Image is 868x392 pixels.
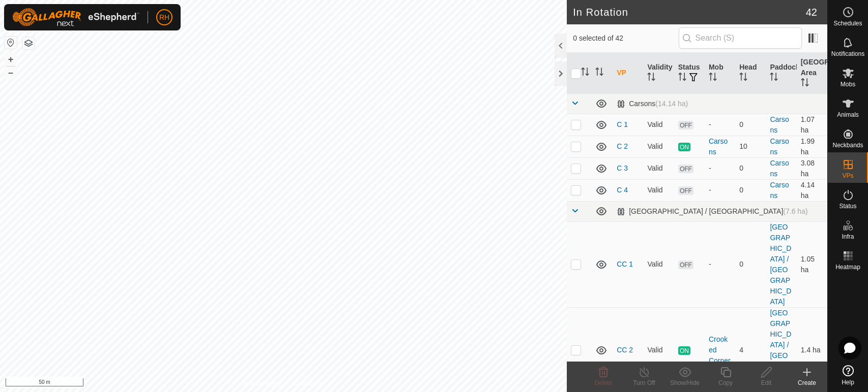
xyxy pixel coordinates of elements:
[678,74,686,82] p-sorticon: Activate to sort
[842,173,853,179] span: VPs
[709,119,731,130] div: -
[797,179,827,201] td: 4.14 ha
[243,379,281,388] a: Privacy Policy
[746,378,787,387] div: Edit
[643,157,674,179] td: Valid
[801,80,809,88] p-sorticon: Activate to sort
[643,114,674,136] td: Valid
[294,379,324,388] a: Contact Us
[735,157,766,179] td: 0
[709,185,731,195] div: -
[613,53,643,94] th: VP
[735,53,766,94] th: Head
[832,142,863,148] span: Neckbands
[770,137,789,156] a: Carsons
[705,378,746,387] div: Copy
[739,74,747,82] p-sorticon: Activate to sort
[674,53,705,94] th: Status
[837,112,859,118] span: Animals
[22,37,35,49] button: Map Layers
[770,181,789,200] a: Carsons
[709,136,731,157] div: Carsons
[797,114,827,136] td: 1.07 ha
[770,309,791,391] a: [GEOGRAPHIC_DATA] / [GEOGRAPHIC_DATA]
[709,259,731,270] div: -
[806,5,817,20] span: 42
[581,69,589,77] p-sorticon: Activate to sort
[797,136,827,157] td: 1.99 ha
[573,33,678,44] span: 0 selected of 42
[709,334,731,366] div: Crooked Corner
[770,159,789,178] a: Carsons
[5,67,17,79] button: –
[831,51,864,57] span: Notifications
[770,223,791,306] a: [GEOGRAPHIC_DATA] / [GEOGRAPHIC_DATA]
[839,203,856,209] span: Status
[828,361,868,389] a: Help
[573,6,806,18] h2: In Rotation
[797,53,827,94] th: [GEOGRAPHIC_DATA] Area
[12,8,139,26] img: Gallagher Logo
[678,186,693,195] span: OFF
[643,179,674,201] td: Valid
[617,260,633,268] a: CC 1
[842,234,854,240] span: Infra
[709,74,717,82] p-sorticon: Activate to sort
[678,121,693,129] span: OFF
[617,186,628,194] a: C 4
[770,74,778,82] p-sorticon: Activate to sort
[617,142,628,150] a: C 2
[842,379,854,385] span: Help
[797,157,827,179] td: 3.08 ha
[617,346,633,354] a: CC 2
[770,115,789,134] a: Carsons
[787,378,827,387] div: Create
[617,207,807,216] div: [GEOGRAPHIC_DATA] / [GEOGRAPHIC_DATA]
[833,20,862,26] span: Schedules
[841,81,855,87] span: Mobs
[595,69,603,77] p-sorticon: Activate to sort
[617,120,628,128] a: C 1
[835,264,860,270] span: Heatmap
[783,207,807,215] span: (7.6 ha)
[678,346,690,355] span: ON
[678,165,693,173] span: OFF
[766,53,796,94] th: Paddock
[735,136,766,157] td: 10
[709,163,731,174] div: -
[643,53,674,94] th: Validity
[647,74,655,82] p-sorticon: Activate to sort
[678,260,693,269] span: OFF
[735,179,766,201] td: 0
[5,53,17,66] button: +
[735,221,766,307] td: 0
[5,37,17,49] button: Reset Map
[624,378,664,387] div: Turn Off
[643,136,674,157] td: Valid
[595,379,613,386] span: Delete
[678,143,690,151] span: ON
[617,164,628,172] a: C 3
[664,378,705,387] div: Show/Hide
[679,27,802,49] input: Search (S)
[797,221,827,307] td: 1.05 ha
[655,100,688,108] span: (14.14 ha)
[735,114,766,136] td: 0
[705,53,735,94] th: Mob
[643,221,674,307] td: Valid
[617,100,688,108] div: Carsons
[159,12,169,23] span: RH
